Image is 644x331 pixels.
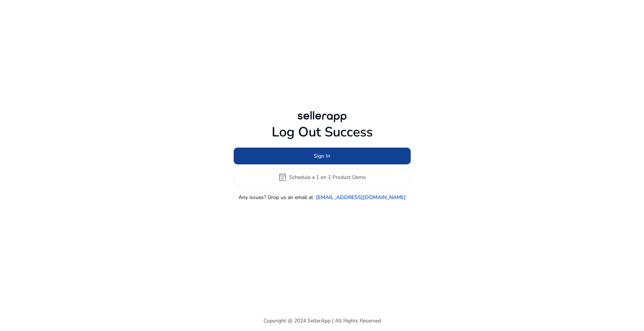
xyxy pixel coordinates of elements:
[234,148,411,164] button: Sign In
[234,124,411,140] h1: Log Out Success
[316,193,406,201] a: [EMAIL_ADDRESS][DOMAIN_NAME]
[314,152,330,160] span: Sign In
[234,168,411,186] button: event_availableSchedule a 1 on 1 Product Demo
[239,193,313,201] p: Any issues? Drop us an email at
[278,173,287,182] span: event_available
